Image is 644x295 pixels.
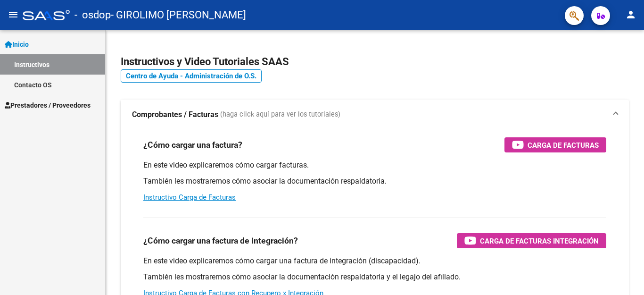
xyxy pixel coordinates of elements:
button: Carga de Facturas [504,137,606,152]
span: Carga de Facturas [528,139,599,151]
span: - GIROLIMO [PERSON_NAME] [111,5,246,25]
h3: ¿Cómo cargar una factura? [143,138,242,152]
p: En este video explicaremos cómo cargar facturas. [143,160,606,170]
a: Instructivo Carga de Facturas [143,193,236,202]
mat-icon: person [625,9,636,20]
mat-icon: menu [8,9,19,20]
p: En este video explicaremos cómo cargar una factura de integración (discapacidad). [143,256,606,266]
p: También les mostraremos cómo asociar la documentación respaldatoria y el legajo del afiliado. [143,272,606,282]
span: Prestadores / Proveedores [5,100,91,110]
h3: ¿Cómo cargar una factura de integración? [143,234,298,247]
button: Carga de Facturas Integración [457,233,606,248]
span: Inicio [5,39,29,50]
iframe: Intercom live chat [612,263,635,286]
span: (haga click aquí para ver los tutoriales) [220,110,340,120]
strong: Comprobantes / Facturas [132,110,218,120]
p: También les mostraremos cómo asociar la documentación respaldatoria. [143,176,606,186]
span: Carga de Facturas Integración [480,235,599,247]
h2: Instructivos y Video Tutoriales SAAS [121,53,629,71]
mat-expansion-panel-header: Comprobantes / Facturas (haga click aquí para ver los tutoriales) [121,100,629,130]
span: - osdop [74,5,111,25]
a: Centro de Ayuda - Administración de O.S. [121,69,262,83]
